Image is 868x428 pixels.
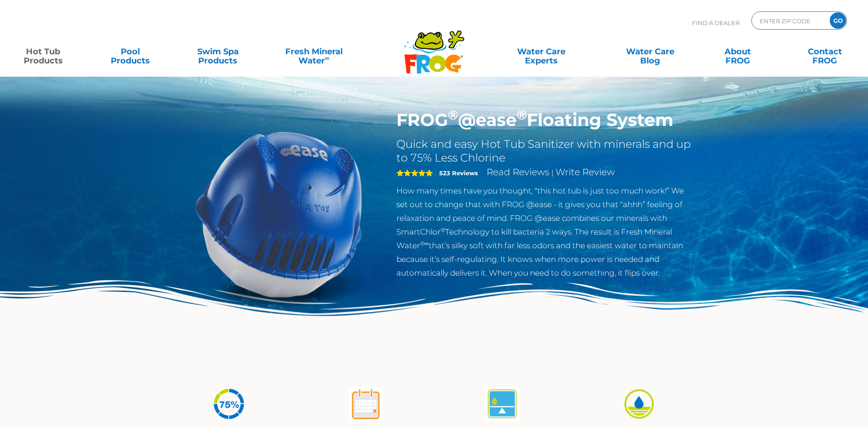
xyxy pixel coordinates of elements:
h2: Quick and easy Hot Tub Sanitizer with minerals and up to 75% Less Chlorine [396,137,694,165]
strong: 523 Reviews [439,169,478,177]
sup: ® [448,107,458,123]
span: 5 [396,169,433,177]
span: | [551,168,554,177]
input: GO [830,12,846,29]
p: How many times have you thought, “this hot tub is just too much work!” We set out to change that ... [396,184,694,280]
p: Find A Dealer [692,11,740,34]
h1: FROG @ease Floating System [396,110,694,130]
sup: ® [441,226,445,233]
a: Read Reviews [487,167,550,177]
img: atease-icon-self-regulates [485,387,519,421]
a: Hot TubProducts [9,42,77,61]
a: AboutFROG [704,42,771,61]
a: Fresh MineralWater∞ [271,42,356,61]
a: PoolProducts [97,42,164,61]
a: Water CareExperts [486,42,596,61]
sup: ∞ [325,54,329,62]
img: hot-tub-product-atease-system.png [175,110,383,318]
img: icon-atease-75percent-less [212,387,246,421]
a: Water CareBlog [616,42,684,61]
a: Write Review [555,167,615,177]
a: ContactFROG [791,42,859,61]
sup: ®∞ [420,240,429,247]
sup: ® [517,107,527,123]
img: icon-atease-easy-on [622,387,656,421]
img: atease-icon-shock-once [349,387,383,421]
img: Frog Products Logo [399,18,469,74]
a: Swim SpaProducts [184,42,252,61]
